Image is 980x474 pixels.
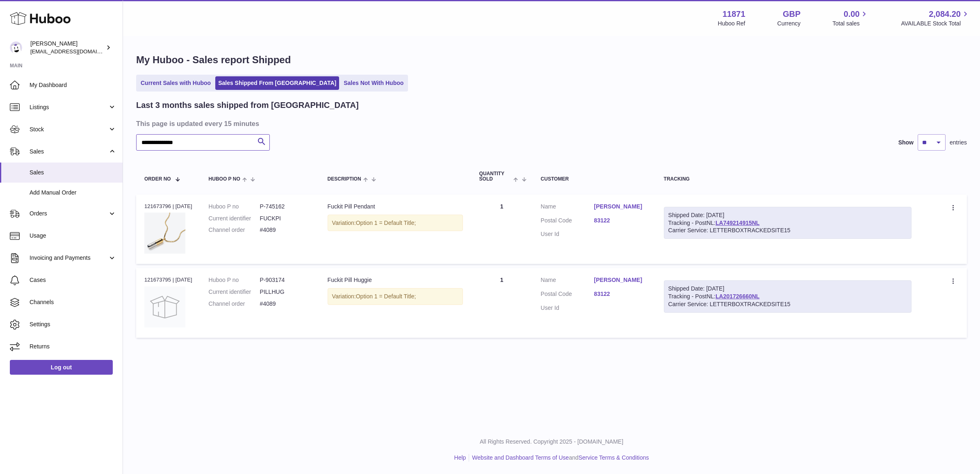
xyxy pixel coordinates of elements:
div: 121673796 | [DATE] [144,203,192,210]
span: 0.00 [844,9,860,20]
a: Website and Dashboard Terms of Use [472,454,569,461]
a: 83122 [594,290,647,298]
span: Returns [30,343,116,350]
a: Sales Not With Huboo [341,76,406,90]
label: Show [898,139,914,147]
div: Tracking [664,176,912,182]
dd: PILLHUG [260,288,311,296]
div: Huboo Ref [718,20,745,27]
a: [PERSON_NAME] [594,276,647,284]
span: Invoicing and Payments [30,254,108,262]
span: Listings [30,103,108,111]
a: Service Terms & Conditions [579,454,649,461]
span: entries [950,139,967,147]
span: Usage [30,232,116,240]
dd: P-903174 [260,276,311,284]
a: 83122 [594,217,647,224]
li: and [469,454,649,462]
img: image_0feaf347-8660-46e8-b319-0177ae0fdf09.jpg [144,213,185,254]
span: Sales [30,148,108,156]
dt: Channel order [209,300,260,308]
div: Tracking - PostNL: [664,280,912,313]
img: internalAdmin-11871@internal.huboo.com [10,41,22,54]
a: LA201726660NL [716,293,759,300]
dt: Huboo P no [209,276,260,284]
span: Stock [30,126,108,133]
div: Currency [777,20,801,27]
dd: P-745162 [260,203,311,211]
dt: Name [541,276,594,286]
div: Carrier Service: LETTERBOXTRACKEDSITE15 [668,227,907,234]
td: 1 [471,268,533,337]
strong: GBP [783,9,800,20]
a: LA749214915NL [716,220,759,226]
a: Log out [10,360,113,375]
a: 2,084.20 AVAILABLE Stock Total [901,9,970,27]
div: Carrier Service: LETTERBOXTRACKEDSITE15 [668,300,907,308]
dt: Name [541,203,594,213]
img: no-photo.jpg [144,286,185,327]
td: 1 [471,195,533,264]
dd: #4089 [260,300,311,308]
p: All Rights Reserved. Copyright 2025 - [DOMAIN_NAME] [130,438,973,446]
dd: #4089 [260,226,311,234]
h2: Last 3 months sales shipped from [GEOGRAPHIC_DATA] [136,100,359,111]
div: Shipped Date: [DATE] [668,211,907,219]
div: 121673795 | [DATE] [144,276,192,284]
a: Help [454,454,466,461]
span: Description [328,176,361,182]
span: 2,084.20 [929,9,961,20]
dt: Huboo P no [209,203,260,211]
span: My Dashboard [30,81,116,89]
div: Shipped Date: [DATE] [668,285,907,293]
span: Total sales [832,20,869,27]
span: Orders [30,210,108,218]
span: Option 1 = Default Title; [356,293,416,300]
a: 0.00 Total sales [832,9,869,27]
strong: 11871 [722,9,745,20]
span: Settings [30,321,116,328]
dd: FUCKPI [260,215,311,222]
span: Add Manual Order [30,189,116,197]
span: Sales [30,169,116,176]
h1: My Huboo - Sales report Shipped [136,53,967,66]
span: [EMAIL_ADDRESS][DOMAIN_NAME] [30,48,121,55]
dt: Postal Code [541,217,594,227]
h3: This page is updated every 15 minutes [136,119,965,128]
div: Fuckit Pill Pendant [328,203,463,211]
span: Huboo P no [209,176,240,182]
span: Channels [30,298,116,306]
span: Option 1 = Default Title; [356,220,416,226]
div: Variation: [328,215,463,231]
div: Tracking - PostNL: [664,207,912,239]
div: Customer [541,176,647,182]
dt: Current identifier [209,288,260,296]
dt: User Id [541,304,594,312]
div: Fuckit Pill Huggie [328,276,463,284]
span: Quantity Sold [479,171,512,182]
span: Cases [30,276,116,284]
a: Current Sales with Huboo [138,76,214,90]
span: Order No [144,176,171,182]
dt: Current identifier [209,215,260,222]
a: Sales Shipped From [GEOGRAPHIC_DATA] [215,76,339,90]
dt: Channel order [209,226,260,234]
span: AVAILABLE Stock Total [901,20,970,27]
div: [PERSON_NAME] [30,40,104,55]
dt: Postal Code [541,290,594,300]
dt: User Id [541,230,594,238]
div: Variation: [328,288,463,305]
a: [PERSON_NAME] [594,203,647,211]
